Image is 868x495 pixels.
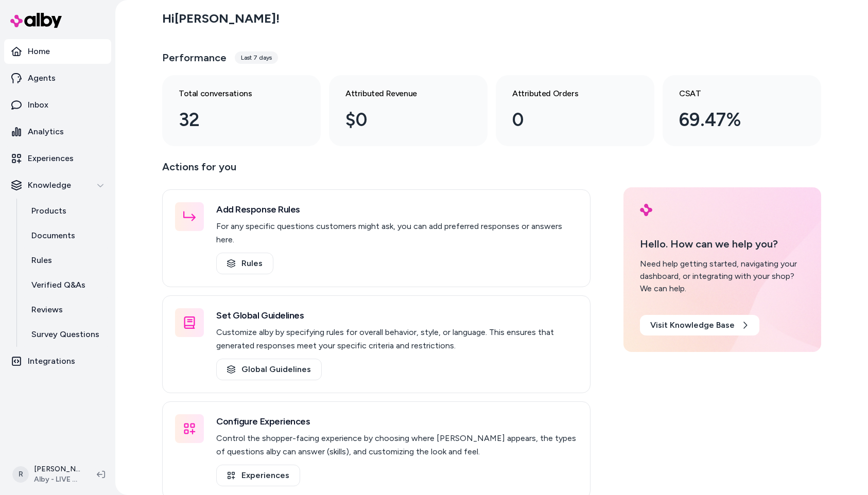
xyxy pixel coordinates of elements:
div: Need help getting started, navigating your dashboard, or integrating with your shop? We can help. [640,258,805,295]
a: Experiences [216,465,300,486]
h3: Attributed Revenue [345,87,455,100]
div: Last 7 days [235,51,278,64]
a: Agents [4,66,111,91]
h3: Add Response Rules [216,202,578,217]
p: For any specific questions customers might ask, you can add preferred responses or answers here. [216,220,578,246]
a: Inbox [4,93,111,117]
a: Integrations [4,349,111,374]
h3: Attributed Orders [512,87,621,100]
img: alby Logo [10,13,62,28]
button: Knowledge [4,173,111,198]
a: Attributed Revenue $0 [329,75,488,146]
p: Inbox [28,99,48,111]
h3: Set Global Guidelines [216,308,578,323]
p: Home [28,45,50,58]
a: Attributed Orders 0 [496,75,654,146]
p: Control the shopper-facing experience by choosing where [PERSON_NAME] appears, the types of quest... [216,432,578,458]
a: Products [21,199,111,223]
p: Knowledge [28,179,71,191]
a: Rules [216,253,273,274]
a: Home [4,39,111,64]
p: Customize alby by specifying rules for overall behavior, style, or language. This ensures that ge... [216,326,578,352]
p: Analytics [28,126,64,138]
p: Verified Q&As [31,279,85,291]
a: Reviews [21,297,111,322]
div: $0 [345,106,455,134]
h3: Performance [162,50,227,65]
p: [PERSON_NAME] [34,464,80,474]
a: Documents [21,223,111,248]
p: Experiences [28,152,74,165]
a: Total conversations 32 [162,75,321,146]
a: Survey Questions [21,322,111,347]
p: Survey Questions [31,328,99,341]
h2: Hi [PERSON_NAME] ! [162,11,280,26]
a: Visit Knowledge Base [640,315,759,335]
span: Alby - LIVE on [DOMAIN_NAME] [34,474,80,485]
div: 0 [512,106,621,134]
a: Verified Q&As [21,273,111,297]
a: Rules [21,248,111,273]
div: 32 [179,106,288,134]
a: CSAT 69.47% [663,75,821,146]
p: Agents [28,72,56,84]
p: Integrations [28,355,75,367]
p: Documents [31,229,75,242]
p: Hello. How can we help you? [640,236,805,252]
img: alby Logo [640,204,652,216]
a: Analytics [4,119,111,144]
div: 69.47% [679,106,788,134]
p: Actions for you [162,158,591,183]
a: Experiences [4,146,111,171]
span: R [12,466,29,483]
p: Rules [31,254,52,267]
a: Global Guidelines [216,359,322,380]
p: Reviews [31,304,63,316]
h3: CSAT [679,87,788,100]
h3: Configure Experiences [216,414,578,429]
button: R[PERSON_NAME]Alby - LIVE on [DOMAIN_NAME] [6,458,89,491]
p: Products [31,205,66,217]
h3: Total conversations [179,87,288,100]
